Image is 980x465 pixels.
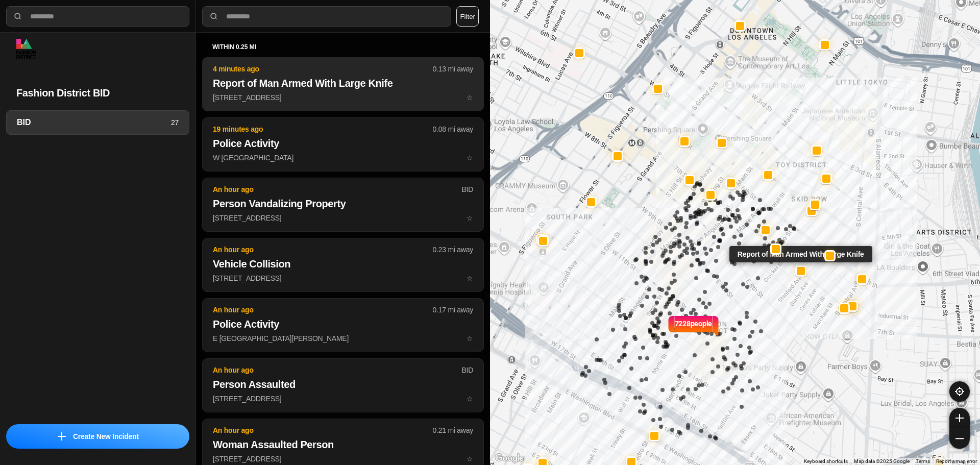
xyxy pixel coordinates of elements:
[467,455,473,463] span: star
[16,86,179,100] h2: Fashion District BID
[433,425,473,435] p: 0.21 mi away
[795,265,806,277] button: Report of Man Armed With Large Knife
[213,76,473,90] h2: Report of Man Armed With Large Knife
[493,452,526,465] a: Open this area in Google Maps (opens a new window)
[212,43,474,51] h5: within 0.25 mi
[16,39,36,59] img: logo
[433,244,473,255] p: 0.23 mi away
[73,431,139,442] p: Create New Incident
[804,458,848,465] button: Keyboard shortcuts
[433,124,473,134] p: 0.08 mi away
[467,154,473,162] span: star
[213,184,461,194] p: An hour ago
[667,314,675,337] img: notch
[213,153,473,163] p: W [GEOGRAPHIC_DATA]
[433,305,473,315] p: 0.17 mi away
[202,153,484,162] a: 19 minutes ago0.08 mi awayPolice ActivityW [GEOGRAPHIC_DATA]star
[213,92,473,103] p: [STREET_ADDRESS]
[213,377,473,391] h2: Person Assaulted
[467,214,473,222] span: star
[58,432,66,440] img: icon
[202,394,484,403] a: An hour agoBIDPerson Assaulted[STREET_ADDRESS]star
[213,124,433,134] p: 19 minutes ago
[6,424,189,449] button: iconCreate New Incident
[209,11,219,21] img: search
[675,319,713,341] p: 7228 people
[955,434,964,443] img: zoom-out
[213,317,473,331] h2: Police Activity
[213,425,433,435] p: An hour ago
[467,274,473,282] span: star
[202,274,484,282] a: An hour ago0.23 mi awayVehicle Collision[STREET_ADDRESS]star
[916,458,930,464] a: Terms (opens in new tab)
[213,213,473,223] p: [STREET_ADDRESS]
[433,64,473,74] p: 0.13 mi away
[202,238,484,292] button: An hour ago0.23 mi awayVehicle Collision[STREET_ADDRESS]star
[202,334,484,342] a: An hour ago0.17 mi awayPolice ActivityE [GEOGRAPHIC_DATA][PERSON_NAME]star
[13,11,23,21] img: search
[493,452,526,465] img: Google
[6,110,189,135] a: BID27
[467,334,473,342] span: star
[936,458,977,464] a: Report a map error
[456,6,479,27] button: Filter
[171,117,179,128] p: 27
[202,178,484,232] button: An hour agoBIDPerson Vandalizing Property[STREET_ADDRESS]star
[712,314,720,337] img: notch
[949,428,970,449] button: zoom-out
[202,57,484,111] button: 4 minutes ago0.13 mi awayReport of Man Armed With Large Knife[STREET_ADDRESS]star
[17,116,171,129] h3: BID
[213,244,433,255] p: An hour ago
[955,414,964,422] img: zoom-in
[729,246,872,262] div: Report of Man Armed With Large Knife
[213,454,473,464] p: [STREET_ADDRESS]
[202,93,484,102] a: 4 minutes ago0.13 mi awayReport of Man Armed With Large Knife[STREET_ADDRESS]star
[202,298,484,352] button: An hour ago0.17 mi awayPolice ActivityE [GEOGRAPHIC_DATA][PERSON_NAME]star
[213,197,473,211] h2: Person Vandalizing Property
[213,136,473,151] h2: Police Activity
[213,333,473,344] p: E [GEOGRAPHIC_DATA][PERSON_NAME]
[213,64,433,74] p: 4 minutes ago
[213,437,473,452] h2: Woman Assaulted Person
[955,387,964,396] img: recenter
[213,273,473,283] p: [STREET_ADDRESS]
[854,458,910,464] span: Map data ©2025 Google
[202,358,484,412] button: An hour agoBIDPerson Assaulted[STREET_ADDRESS]star
[213,394,473,404] p: [STREET_ADDRESS]
[202,117,484,172] button: 19 minutes ago0.08 mi awayPolice ActivityW [GEOGRAPHIC_DATA]star
[467,93,473,102] span: star
[461,184,473,194] p: BID
[949,408,970,428] button: zoom-in
[202,454,484,463] a: An hour ago0.21 mi awayWoman Assaulted Person[STREET_ADDRESS]star
[213,305,433,315] p: An hour ago
[202,213,484,222] a: An hour agoBIDPerson Vandalizing Property[STREET_ADDRESS]star
[213,365,461,375] p: An hour ago
[949,381,970,402] button: recenter
[467,395,473,403] span: star
[213,257,473,271] h2: Vehicle Collision
[461,365,473,375] p: BID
